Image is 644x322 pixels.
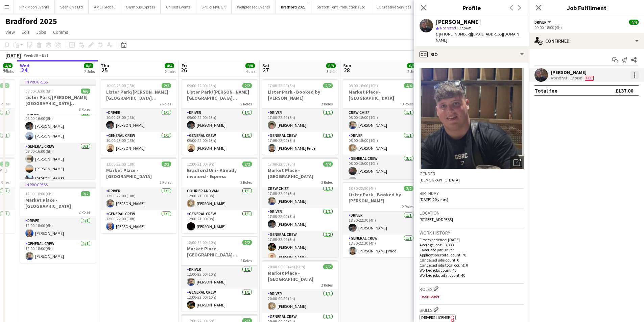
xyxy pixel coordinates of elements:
span: 12:00-22:00 (10h) [187,240,216,245]
span: 26 [181,66,187,74]
h3: Market Place - [GEOGRAPHIC_DATA] [20,197,96,209]
button: Olympus Express [120,0,161,14]
span: 2/2 [162,162,171,167]
span: Edit [22,29,29,35]
span: Fee [585,76,594,81]
app-card-role: Driver1/120:00-00:00 (4h)[PERSON_NAME] [262,290,338,313]
div: [PERSON_NAME] [551,69,595,75]
span: | [EMAIL_ADDRESS][DOMAIN_NAME] [436,31,521,43]
app-card-role: Driver1/117:00-22:00 (5h)[PERSON_NAME] [262,208,338,231]
div: 2 Jobs [84,69,95,74]
app-card-role: General Crew1/117:00-22:00 (5h)[PERSON_NAME] Price [262,132,338,155]
app-card-role: Driver1/112:00-18:00 (6h)[PERSON_NAME] [20,217,96,240]
div: 4 Jobs [246,69,256,74]
app-job-card: 17:00-22:00 (5h)4/4Market Place - [GEOGRAPHIC_DATA]3 RolesCrew Chief1/117:00-22:00 (5h)[PERSON_NA... [262,157,338,257]
div: BST [42,53,49,58]
app-job-card: 12:00-22:00 (10h)2/2Market Place - [GEOGRAPHIC_DATA][PERSON_NAME] 5 hour CC2 RolesDriver1/112:00-... [182,236,257,312]
span: 3 Roles [402,101,413,106]
h3: Lister Park/[PERSON_NAME][GEOGRAPHIC_DATA][PERSON_NAME] [20,94,96,106]
span: Comms [53,29,68,35]
span: 6/6 [81,89,90,94]
span: 2/2 [242,83,252,88]
app-card-role: Driver2/208:00-16:00 (8h)[PERSON_NAME][PERSON_NAME] [20,110,96,143]
h3: Job Fulfilment [529,3,644,12]
span: 4/4 [404,83,413,88]
div: In progress [20,182,96,187]
span: 2/2 [323,264,333,269]
span: t. [PHONE_NUMBER] [436,31,471,36]
app-card-role: General Crew3/308:00-16:00 (8h)[PERSON_NAME][PERSON_NAME][PERSON_NAME] [20,143,96,185]
span: Jobs [36,29,46,35]
span: 4/4 [165,63,174,68]
h3: Birthday [420,190,524,196]
div: In progress [20,79,96,84]
div: In progress12:00-18:00 (6h)2/2Market Place - [GEOGRAPHIC_DATA]2 RolesDriver1/112:00-18:00 (6h)[PE... [20,182,96,263]
span: 2/2 [242,240,252,245]
div: [PERSON_NAME] [436,19,481,25]
span: Thu [101,63,109,69]
app-card-role: General Crew1/112:00-22:00 (10h)[PERSON_NAME] [182,289,257,312]
h3: Lister Park - Booked by [PERSON_NAME] [262,89,338,101]
span: Sat [262,63,270,69]
h3: Market Place - [GEOGRAPHIC_DATA] [262,167,338,179]
app-card-role: Crew Chief1/108:00-18:00 (10h)[PERSON_NAME] [343,109,419,132]
div: 17:00-22:00 (5h)2/2Lister Park - Booked by [PERSON_NAME]2 RolesDriver1/117:00-22:00 (5h)[PERSON_N... [262,79,338,155]
span: 2/2 [242,162,252,167]
button: Driver [534,20,552,25]
app-job-card: 10:00-23:00 (13h)2/2Lister Park/[PERSON_NAME][GEOGRAPHIC_DATA][PERSON_NAME]2 RolesDriver1/110:00-... [101,79,176,155]
div: Open photos pop-in [510,156,524,169]
div: 2 Jobs [407,69,418,74]
span: 2/2 [81,191,90,196]
app-card-role: Driver1/109:00-22:00 (13h)[PERSON_NAME] [182,109,257,132]
span: Driver [534,20,547,25]
button: SPORTFIVE UK [196,0,232,14]
span: 2 Roles [160,101,171,106]
span: 2 Roles [160,180,171,185]
span: 10:00-23:00 (13h) [106,83,136,88]
span: 17.9km [457,25,473,30]
a: View [3,28,18,36]
span: 25 [100,66,109,74]
app-job-card: 12:00-22:00 (10h)2/2Market Place - [GEOGRAPHIC_DATA]2 RolesDriver1/112:00-22:00 (10h)[PERSON_NAME... [101,157,176,233]
span: 4/4 [629,20,639,25]
app-card-role: Driver1/112:00-22:00 (10h)[PERSON_NAME] [182,266,257,289]
span: View [5,29,15,35]
span: 2 Roles [240,101,252,106]
app-card-role: Driver1/110:00-23:00 (13h)[PERSON_NAME] [101,109,176,132]
h3: Lister Park - Booked by [PERSON_NAME] [343,192,419,204]
app-card-role: Driver1/112:00-22:00 (10h)[PERSON_NAME] [101,187,176,210]
p: Incomplete [420,294,524,299]
a: Jobs [33,28,49,36]
div: 3 Jobs [327,69,337,74]
div: 2 Jobs [165,69,175,74]
div: 08:00-18:00 (10h)4/4Market Place - [GEOGRAPHIC_DATA]3 RolesCrew Chief1/108:00-18:00 (10h)[PERSON_... [343,79,419,179]
span: [DATE] (20 years) [420,197,448,202]
p: First experience: [DATE] [420,237,524,242]
button: AMCI Global [89,0,120,14]
span: 18:30-22:30 (4h) [349,186,376,191]
span: 2 Roles [321,282,333,288]
span: 3 Roles [79,107,90,112]
div: [DATE] [5,52,21,59]
span: Not rated [440,25,456,30]
span: 2/2 [323,83,333,88]
h3: Location [420,210,524,216]
a: Comms [50,28,71,36]
span: Week 39 [22,53,39,58]
div: 18:30-22:30 (4h)2/2Lister Park - Booked by [PERSON_NAME]2 RolesDriver1/118:30-22:30 (4h)[PERSON_N... [343,182,419,257]
span: 2 Roles [79,209,90,215]
span: 2 Roles [240,258,252,263]
span: 12:00-18:00 (6h) [25,191,53,196]
app-card-role: Driver1/108:00-18:00 (10h)[PERSON_NAME] [343,132,419,155]
h3: Market Place - [GEOGRAPHIC_DATA] [262,270,338,282]
app-card-role: General Crew1/112:00-18:00 (6h)[PERSON_NAME] [20,240,96,263]
app-card-role: Driver1/117:00-22:00 (5h)[PERSON_NAME] [262,109,338,132]
h3: Bradford Uni - Already invoiced - Express [182,167,257,179]
span: 27 [261,66,270,74]
span: 8/8 [326,63,336,68]
app-card-role: General Crew1/112:00-21:00 (9h)[PERSON_NAME] [182,210,257,233]
app-job-card: 09:00-22:00 (13h)2/2Lister Park/[PERSON_NAME][GEOGRAPHIC_DATA][PERSON_NAME]2 RolesDriver1/109:00-... [182,79,257,155]
span: 08:00-18:00 (10h) [349,83,378,88]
